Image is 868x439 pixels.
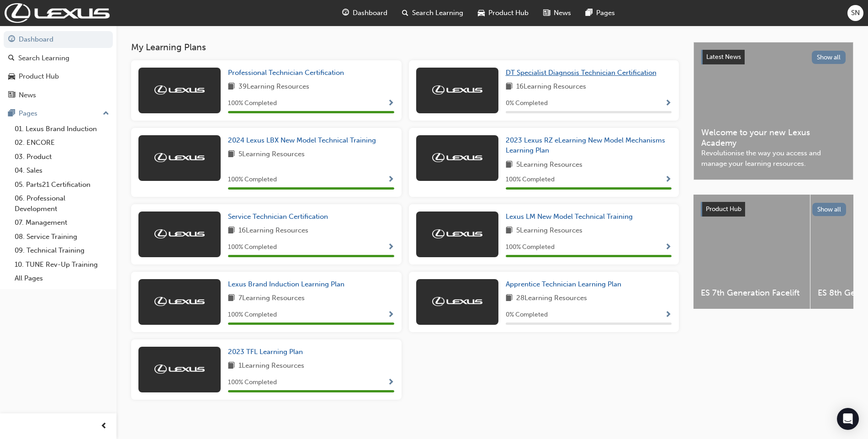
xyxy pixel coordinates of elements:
[238,360,304,372] span: 1 Learning Resources
[154,365,205,374] img: Trak
[837,408,859,430] div: Open Intercom Messenger
[665,311,672,319] span: Show Progress
[228,310,277,320] span: 100 % Completed
[19,108,37,119] div: Pages
[11,136,113,150] a: 02. ENCORE
[701,202,846,217] a: Product HubShow all
[19,90,36,100] div: News
[395,4,471,22] a: search-iconSearch Learning
[228,136,376,144] span: 2024 Lexus LBX New Model Technical Training
[701,127,846,148] span: Welcome to your new Lexus Academy
[228,293,235,304] span: book-icon
[228,280,344,288] span: Lexus Brand Induction Learning Plan
[554,8,571,18] span: News
[238,225,308,237] span: 16 Learning Resources
[387,311,394,319] span: Show Progress
[536,4,578,22] a: news-iconNews
[471,4,536,22] a: car-iconProduct Hub
[432,85,482,95] img: Trak
[8,36,15,44] span: guage-icon
[11,150,113,164] a: 03. Product
[478,7,485,19] span: car-icon
[342,7,349,19] span: guage-icon
[103,108,109,120] span: up-icon
[387,174,394,185] button: Show Progress
[18,53,69,63] div: Search Learning
[8,73,15,81] span: car-icon
[4,87,113,104] a: News
[506,81,513,93] span: book-icon
[506,212,636,222] a: Lexus LM New Model Technical Training
[506,212,633,221] span: Lexus LM New Model Technical Training
[8,54,15,63] span: search-icon
[228,212,332,222] a: Service Technician Certification
[154,297,205,306] img: Trak
[665,243,672,252] span: Show Progress
[701,288,803,298] span: ES 7th Generation Facelift
[506,136,665,155] span: 2023 Lexus RZ eLearning New Model Mechanisms Learning Plan
[693,195,810,309] a: ES 7th Generation Facelift
[4,68,113,85] a: Product Hub
[506,175,555,185] span: 100 % Completed
[506,68,660,78] a: DT Specialist Diagnosis Technician Certification
[19,71,59,82] div: Product Hub
[238,293,305,304] span: 7 Learning Resources
[228,347,307,357] a: 2023 TFL Learning Plan
[8,91,15,100] span: news-icon
[387,176,394,184] span: Show Progress
[5,3,110,23] img: Trak
[228,360,235,372] span: book-icon
[11,216,113,230] a: 07. Management
[596,8,615,18] span: Pages
[154,229,205,238] img: Trak
[812,203,847,216] button: Show all
[4,31,113,48] a: Dashboard
[238,149,305,160] span: 5 Learning Resources
[11,191,113,216] a: 06. Professional Development
[516,225,582,237] span: 5 Learning Resources
[11,230,113,244] a: 08. Service Training
[706,53,741,61] span: Latest News
[4,50,113,67] a: Search Learning
[387,98,394,109] button: Show Progress
[701,148,846,169] span: Revolutionise the way you access and manage your learning resources.
[228,135,380,146] a: 2024 Lexus LBX New Model Technical Training
[228,279,348,290] a: Lexus Brand Induction Learning Plan
[11,164,113,178] a: 04. Sales
[506,135,672,156] a: 2023 Lexus RZ eLearning New Model Mechanisms Learning Plan
[693,42,853,180] a: Latest NewsShow allWelcome to your new Lexus AcademyRevolutionise the way you access and manage y...
[11,271,113,286] a: All Pages
[228,348,303,356] span: 2023 TFL Learning Plan
[506,310,548,320] span: 0 % Completed
[665,98,672,109] button: Show Progress
[847,5,863,21] button: SN
[488,8,529,18] span: Product Hub
[228,68,348,78] a: Professional Technician Certification
[516,159,582,171] span: 5 Learning Resources
[402,7,408,19] span: search-icon
[387,100,394,108] span: Show Progress
[4,105,113,122] button: Pages
[506,225,513,237] span: book-icon
[353,8,387,18] span: Dashboard
[516,293,587,304] span: 28 Learning Resources
[412,8,463,18] span: Search Learning
[4,29,113,105] button: DashboardSearch LearningProduct HubNews
[8,110,15,118] span: pages-icon
[228,175,277,185] span: 100 % Completed
[506,279,625,290] a: Apprentice Technician Learning Plan
[506,293,513,304] span: book-icon
[665,176,672,184] span: Show Progress
[335,4,395,22] a: guage-iconDashboard
[228,81,235,93] span: book-icon
[812,51,846,64] button: Show all
[11,243,113,258] a: 09. Technical Training
[701,50,846,64] a: Latest NewsShow all
[228,149,235,160] span: book-icon
[516,81,586,93] span: 16 Learning Resources
[228,377,277,388] span: 100 % Completed
[387,309,394,321] button: Show Progress
[432,229,482,238] img: Trak
[665,100,672,108] span: Show Progress
[506,242,555,253] span: 100 % Completed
